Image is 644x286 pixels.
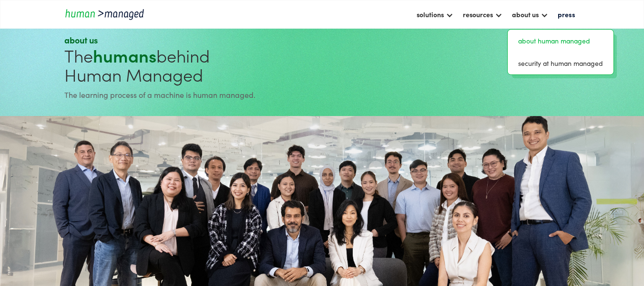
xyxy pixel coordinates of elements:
[64,46,318,84] h1: The behind Human Managed
[417,9,444,20] div: solutions
[458,6,507,22] div: resources
[553,6,580,22] a: press
[511,33,610,48] a: about human managed
[507,6,553,22] div: about us
[64,89,318,100] div: The learning process of a machine is human managed.
[64,34,318,46] div: about us
[412,6,458,22] div: solutions
[512,9,539,20] div: about us
[64,8,150,21] a: home
[93,43,156,67] strong: humans
[511,56,610,71] a: security at human managed
[463,9,493,20] div: resources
